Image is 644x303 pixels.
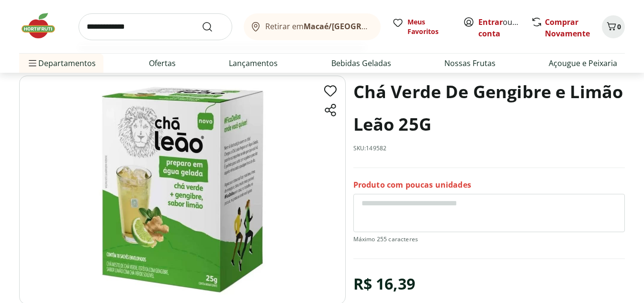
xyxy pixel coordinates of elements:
div: R$ 16,39 [353,270,415,297]
a: Lançamentos [229,57,278,69]
input: search [79,13,232,40]
b: Macaé/[GEOGRAPHIC_DATA] [304,21,411,32]
span: Retirar em [265,22,371,31]
span: Departamentos [27,52,96,75]
button: Retirar emMacaé/[GEOGRAPHIC_DATA] [244,13,381,40]
span: Meus Favoritos [407,17,452,36]
img: Hortifruti [19,11,67,40]
p: SKU: 149582 [353,145,387,152]
a: Açougue e Peixaria [549,57,617,69]
h1: Chá Verde De Gengibre e Limão Leão 25G [353,76,625,141]
a: Comprar Novamente [545,17,590,39]
a: Bebidas Geladas [331,57,391,69]
a: Criar conta [478,17,531,39]
span: ou [478,16,521,39]
a: Entrar [478,17,503,27]
a: Ofertas [149,57,176,69]
button: Submit Search [202,21,225,33]
a: Nossas Frutas [444,57,496,69]
a: Meus Favoritos [392,17,452,36]
button: Carrinho [602,15,625,38]
button: Menu [27,52,38,75]
p: Produto com poucas unidades [353,180,471,190]
span: 0 [617,22,621,31]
